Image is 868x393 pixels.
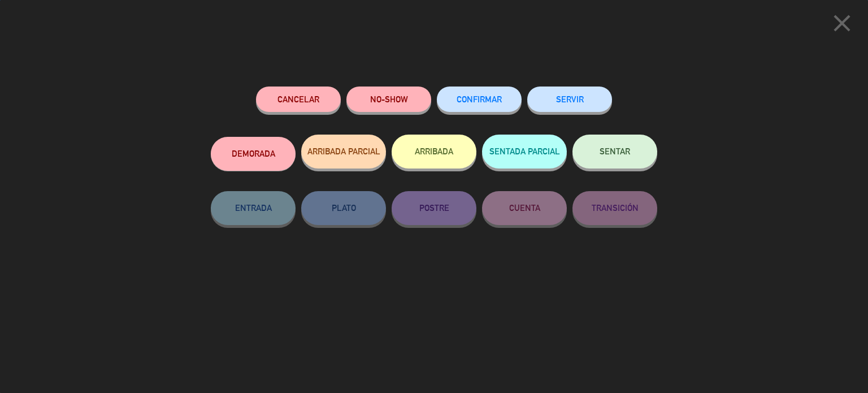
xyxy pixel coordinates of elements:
button: SENTAR [572,135,657,169]
i: close [828,9,856,37]
button: ARRIBADA [392,135,476,169]
button: SERVIR [527,87,612,112]
button: DEMORADA [211,137,296,171]
button: ARRIBADA PARCIAL [301,135,386,169]
span: SENTAR [600,146,630,156]
span: CONFIRMAR [457,94,502,104]
button: CONFIRMAR [437,87,522,112]
button: SENTADA PARCIAL [482,135,567,169]
button: POSTRE [392,191,476,225]
button: ENTRADA [211,191,296,225]
span: ARRIBADA PARCIAL [307,146,380,156]
button: CUENTA [482,191,567,225]
button: PLATO [301,191,386,225]
button: TRANSICIÓN [572,191,657,225]
button: NO-SHOW [346,87,431,112]
button: close [824,8,860,42]
button: Cancelar [256,87,341,112]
